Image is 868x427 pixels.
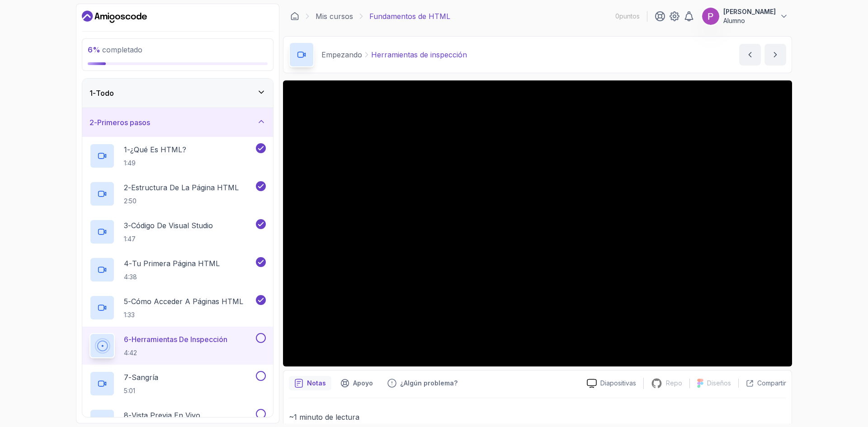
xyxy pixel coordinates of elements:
font: Código de Visual Studio [131,221,213,230]
font: ¿Qué es HTML? [130,145,186,154]
iframe: 7 - Inspector Tools [283,80,792,366]
font: 1 [90,89,93,98]
a: Mis cursos [316,11,353,22]
font: Notas [307,379,326,387]
font: Alumno [723,17,745,24]
font: - [128,221,131,230]
font: - [93,89,96,98]
font: ~1 minuto de lectura [289,413,359,422]
font: - [128,297,131,306]
button: 2-Primeros pasos [82,108,273,137]
font: 4:42 [124,349,137,357]
button: siguiente contenido [764,44,786,66]
font: Vista previa en vivo [132,411,200,420]
font: Primeros pasos [97,118,150,127]
font: 2 [90,118,94,127]
font: 6 [124,335,128,344]
button: contenido anterior [739,44,761,66]
button: 3-Código de Visual Studio1:47 [90,219,266,244]
button: Botón de comentarios [382,376,463,390]
button: 4-Tu primera página HTML4:38 [90,257,266,282]
font: - [128,411,132,420]
font: 1:33 [124,311,135,319]
font: puntos [619,12,640,20]
button: 2-Estructura de la página HTML2:50 [90,181,266,206]
font: 1:49 [124,159,136,167]
font: ¿Algún problema? [400,379,458,387]
font: % [93,45,100,54]
font: - [128,335,132,344]
font: - [129,259,132,268]
font: 6 [88,45,93,54]
font: Sangría [132,373,158,382]
font: Herramientas de inspección [371,50,467,59]
font: 8 [124,411,128,420]
button: imagen de perfil de usuario[PERSON_NAME]Alumno [702,7,788,25]
button: Botón de soporte [335,376,378,390]
font: Diseños [707,379,731,387]
font: Empezando [321,50,362,59]
button: botón de notas [289,376,331,390]
font: - [94,118,97,127]
font: Tu primera página HTML [132,259,220,268]
font: 5 [124,297,128,306]
font: 5:01 [124,387,135,394]
font: Diapositivas [600,379,636,387]
font: Todo [96,89,114,98]
font: completado [102,45,142,54]
font: 4:38 [124,273,137,281]
font: 2:50 [124,197,137,205]
font: 3 [124,221,128,230]
button: 1-Todo [82,79,273,108]
font: - [128,183,131,192]
button: 5-Cómo acceder a páginas HTML1:33 [90,295,266,320]
font: 0 [615,12,619,20]
font: 2 [124,183,128,192]
font: Compartir [757,379,786,387]
font: Cómo acceder a páginas HTML [131,297,243,306]
a: Diapositivas [580,379,643,388]
font: Mis cursos [316,12,353,21]
img: imagen de perfil de usuario [702,8,719,25]
font: 1:47 [124,235,136,243]
button: 7-Sangría5:01 [90,371,266,396]
button: 1-¿Qué es HTML?1:49 [90,143,266,169]
font: Estructura de la página HTML [131,183,239,192]
font: Apoyo [353,379,373,387]
font: 7 [124,373,128,382]
font: Fundamentos de HTML [369,12,450,21]
a: Panel [290,12,299,21]
font: - [128,373,132,382]
font: [PERSON_NAME] [723,8,776,15]
font: - [127,145,130,154]
font: 4 [124,259,129,268]
button: 6-Herramientas de inspección4:42 [90,333,266,358]
button: Compartir [738,379,786,388]
a: Panel [82,9,147,24]
font: Repo [666,379,682,387]
font: 1 [124,145,127,154]
font: Herramientas de inspección [132,335,227,344]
